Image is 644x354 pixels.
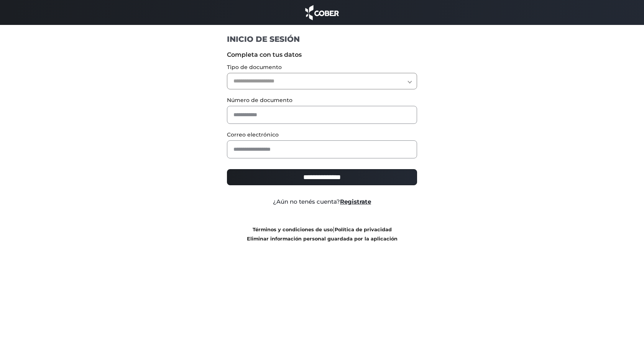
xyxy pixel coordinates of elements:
label: Completa con tus datos [227,50,417,59]
img: cober_marca.png [303,4,341,21]
h1: INICIO DE SESIÓN [227,34,417,44]
a: Política de privacidad [335,227,392,232]
label: Correo electrónico [227,131,417,139]
a: Registrate [340,198,371,205]
label: Tipo de documento [227,63,417,71]
div: ¿Aún no tenés cuenta? [221,198,423,206]
label: Número de documento [227,96,417,104]
a: Eliminar información personal guardada por la aplicación [247,236,398,242]
div: | [221,225,423,243]
a: Términos y condiciones de uso [253,227,333,232]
